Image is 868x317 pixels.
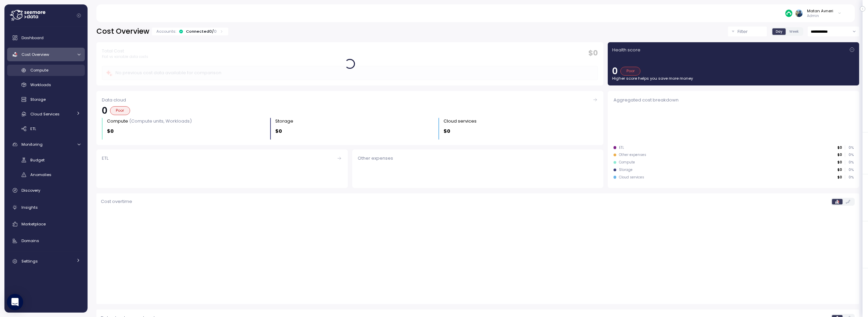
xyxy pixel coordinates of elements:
div: Cloud services [444,118,477,125]
span: Workloads [30,82,51,88]
p: Filter [738,28,748,35]
a: Discovery [7,184,85,197]
p: 0 [214,29,217,34]
span: Settings [21,258,38,264]
a: Storage [7,94,85,105]
p: Admin [807,14,833,18]
p: $0 [837,153,842,157]
p: 0 % [845,145,853,150]
span: Cloud Services [30,111,60,117]
p: Higher score helps you save more money [612,76,855,81]
p: 0 [612,67,618,76]
span: Day [776,29,782,34]
div: Cloud services [619,175,644,180]
span: Discovery [21,188,40,193]
span: Dashboard [21,35,44,41]
div: Matan Avneri [807,8,833,14]
div: Other expenses [358,155,598,162]
span: Budget [30,157,45,163]
div: Storage [619,168,633,172]
div: Data cloud [102,97,598,104]
span: Monitoring [21,142,43,147]
div: Accounts:Connected0/0 [152,28,228,35]
a: Budget [7,155,85,166]
div: ETL [102,155,342,162]
img: ALV-UjX7jhsMcxN73qSyojD2Z4piqf6UwG4hnm7D3VdwPiO_xpFZWwwoNcd_Dih6KbyCerWH4wxR8I9yVtp_dI3atnEkV2d51... [795,10,803,17]
div: Storage [275,118,293,125]
a: Compute [7,65,85,76]
img: 687cba7b7af778e9efcde14e.PNG [785,10,792,17]
a: Domains [7,234,85,248]
div: Connected 0 / [186,29,217,34]
div: Compute [619,160,635,165]
p: 0 [102,106,107,115]
a: ETL [96,149,348,188]
a: Workloads [7,79,85,91]
a: Insights [7,201,85,214]
a: Cloud Services [7,108,85,120]
h2: Cost Overview [96,27,149,36]
p: $0 [837,175,842,180]
p: $0 [837,160,842,165]
p: $0 [107,127,114,135]
a: Anomalies [7,169,85,180]
a: Monitoring [7,138,85,151]
span: Anomalies [30,172,51,177]
span: Marketplace [21,221,46,227]
p: $0 [444,127,450,135]
p: Accounts: [156,29,176,34]
a: ETL [7,123,85,134]
a: Dashboard [7,31,85,45]
p: 0 % [845,175,853,180]
a: Marketplace [7,217,85,231]
button: Filter [728,27,767,36]
div: Open Intercom Messenger [7,294,23,310]
span: Week [789,29,799,34]
p: Cost overtime [101,198,132,205]
span: Storage [30,97,46,102]
p: Health score [612,47,640,53]
div: Poor [110,106,130,115]
p: (Compute units, Workloads) [129,118,192,124]
span: Insights [21,205,38,210]
p: 0 % [845,168,853,172]
div: Other expenses [619,153,646,157]
span: Compute [30,67,48,73]
button: Collapse navigation [75,13,83,18]
p: $0 [837,168,842,172]
a: Settings [7,255,85,268]
a: Cost Overview [7,48,85,61]
span: Domains [21,238,39,243]
p: 0 % [845,153,853,157]
div: Aggregated cost breakdown [614,97,854,104]
span: ETL [30,126,36,131]
span: Cost Overview [21,52,49,57]
a: Data cloud0PoorCompute (Compute units, Workloads)$0Storage $0Cloud services $0 [96,91,604,145]
p: $0 [275,127,282,135]
p: 0 % [845,160,853,165]
p: $0 [837,145,842,150]
div: ETL [619,145,624,150]
div: Compute [107,118,192,125]
div: Poor [620,67,640,76]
